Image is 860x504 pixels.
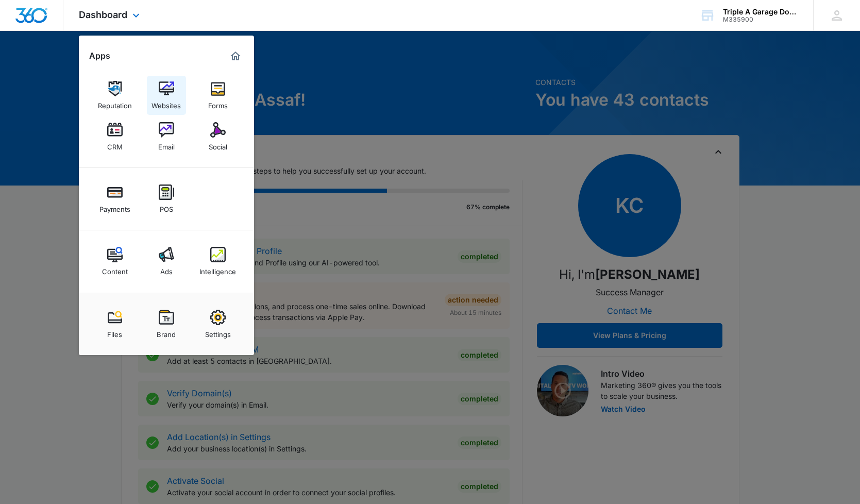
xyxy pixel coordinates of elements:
[227,48,244,64] a: Marketing 360® Dashboard
[99,200,130,213] div: Payments
[102,262,128,276] div: Content
[157,325,176,339] div: Brand
[95,117,134,156] a: CRM
[198,305,238,344] a: Settings
[198,76,238,115] a: Forms
[160,262,173,276] div: Ads
[79,9,127,20] span: Dashboard
[151,96,181,110] div: Websites
[205,325,231,339] div: Settings
[147,242,186,281] a: Ads
[147,305,186,344] a: Brand
[147,179,186,219] a: POS
[107,325,122,339] div: Files
[158,138,175,151] div: Email
[160,200,173,213] div: POS
[199,262,236,276] div: Intelligence
[95,305,134,344] a: Files
[89,51,110,61] h2: Apps
[95,76,134,115] a: Reputation
[209,138,227,151] div: Social
[98,96,132,110] div: Reputation
[723,16,798,23] div: account id
[95,242,134,281] a: Content
[198,117,238,156] a: Social
[208,96,228,110] div: Forms
[198,242,238,281] a: Intelligence
[95,179,134,219] a: Payments
[723,8,798,16] div: account name
[147,76,186,115] a: Websites
[147,117,186,156] a: Email
[107,138,123,151] div: CRM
